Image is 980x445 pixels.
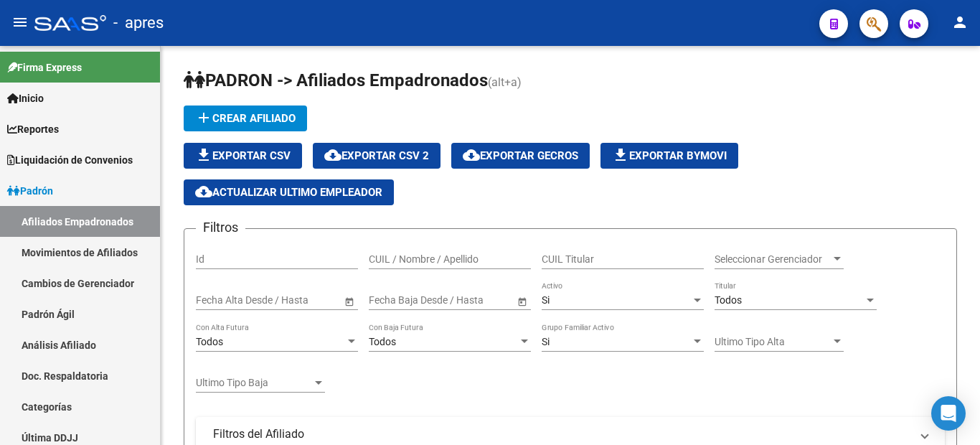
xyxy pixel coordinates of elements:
mat-icon: add [195,109,212,126]
span: Exportar GECROS [463,149,578,162]
button: Actualizar ultimo Empleador [184,179,394,205]
span: PADRON -> Afiliados Empadronados [184,70,488,90]
span: Si [542,336,550,347]
mat-icon: cloud_download [195,183,212,200]
mat-icon: menu [11,14,29,31]
input: Fecha inicio [369,294,421,306]
span: (alt+a) [488,75,522,89]
span: Crear Afiliado [195,112,296,125]
span: Inicio [7,90,44,106]
mat-icon: person [951,14,969,31]
mat-icon: file_download [195,146,212,164]
input: Fecha fin [260,294,331,306]
span: Exportar CSV [195,149,291,162]
button: Exportar GECROS [451,143,590,169]
mat-icon: file_download [612,146,629,164]
h3: Filtros [196,217,245,238]
span: Exportar Bymovi [612,149,727,162]
button: Crear Afiliado [184,106,307,131]
mat-icon: cloud_download [463,146,480,164]
span: Todos [369,336,396,347]
span: Si [542,294,550,306]
span: Todos [715,294,742,306]
button: Open calendar [341,294,357,309]
span: Actualizar ultimo Empleador [195,186,382,199]
span: Exportar CSV 2 [324,149,429,162]
button: Exportar CSV [184,143,302,169]
span: Ultimo Tipo Alta [715,336,831,348]
input: Fecha fin [433,294,504,306]
mat-icon: cloud_download [324,146,341,164]
input: Fecha inicio [196,294,248,306]
span: Seleccionar Gerenciador [715,253,831,266]
mat-panel-title: Filtros del Afiliado [213,426,910,442]
button: Open calendar [514,294,529,309]
button: Exportar Bymovi [600,143,738,169]
span: Ultimo Tipo Baja [196,377,312,389]
div: Open Intercom Messenger [931,396,966,431]
span: Firma Express [7,60,82,75]
span: - apres [113,7,164,39]
button: Exportar CSV 2 [313,143,440,169]
span: Todos [196,336,223,347]
span: Padrón [7,183,53,199]
span: Reportes [7,121,59,137]
span: Liquidación de Convenios [7,152,133,168]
